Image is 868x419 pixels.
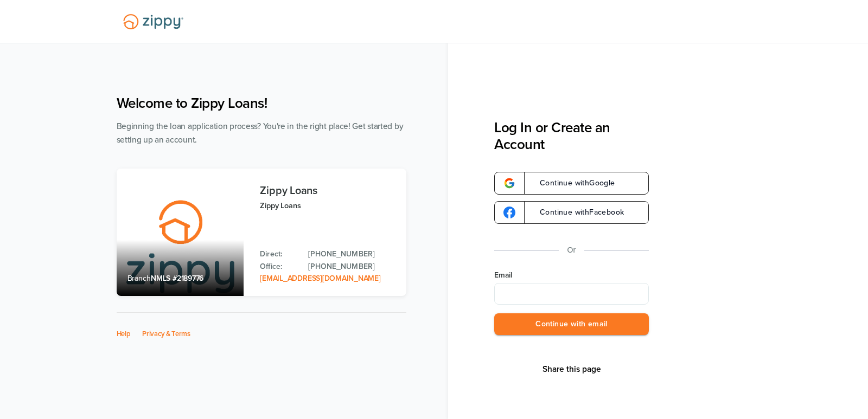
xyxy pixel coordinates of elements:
img: Lender Logo [117,9,190,34]
h3: Zippy Loans [260,185,395,197]
span: Continue with Google [529,179,615,187]
a: Email Address: zippyguide@zippymh.com [260,274,380,283]
span: NMLS #2189776 [151,274,203,283]
a: google-logoContinue withGoogle [494,172,649,195]
p: Or [567,243,576,257]
a: Help [117,330,131,338]
button: Continue with email [494,313,649,336]
a: Privacy & Terms [142,330,190,338]
p: Office: [260,261,297,273]
button: Share This Page [539,364,604,375]
p: Zippy Loans [260,199,395,212]
a: google-logoContinue withFacebook [494,201,649,224]
img: google-logo [503,207,515,218]
p: Direct: [260,248,297,260]
a: Office Phone: 512-975-2947 [308,261,395,273]
a: Direct Phone: 512-975-2947 [308,248,395,260]
span: Branch [127,274,151,283]
h3: Log In or Create an Account [494,119,649,153]
span: Beginning the loan application process? You're in the right place! Get started by setting up an a... [117,121,404,145]
label: Email [494,270,649,281]
span: Continue with Facebook [529,209,624,216]
h1: Welcome to Zippy Loans! [117,95,406,112]
input: Email Address [494,283,649,305]
img: google-logo [503,177,515,189]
